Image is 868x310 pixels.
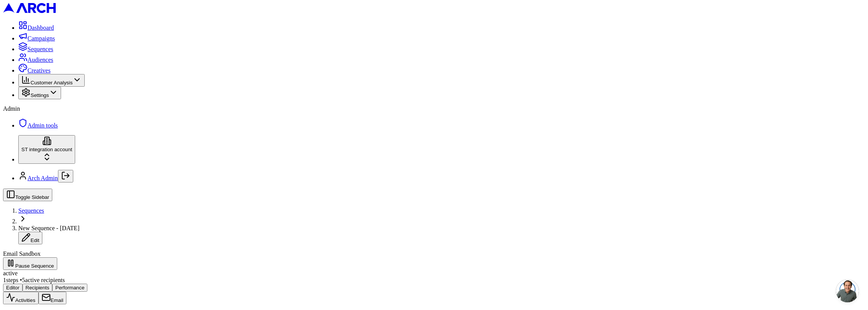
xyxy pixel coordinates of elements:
button: Settings [18,87,61,99]
button: Recipients [23,284,52,292]
span: Campaigns [27,35,55,42]
span: Dashboard [27,24,54,31]
a: Audiences [18,57,53,63]
button: ST integration account [18,135,75,164]
button: Toggle Sidebar [3,189,52,201]
a: Creatives [18,67,50,74]
span: Sequences [27,46,53,52]
div: Admin [3,105,865,112]
a: Open chat [836,279,859,302]
span: Creatives [27,67,50,74]
a: Arch Admin [27,175,58,181]
div: active [3,270,865,277]
a: Dashboard [18,24,54,31]
span: Customer Analysis [31,80,72,86]
button: Email [39,292,66,304]
a: Sequences [18,46,53,52]
span: Admin tools [27,122,58,129]
nav: breadcrumb [3,207,865,244]
button: Editor [3,284,23,292]
div: Email Sandbox [3,250,865,257]
a: Sequences [18,207,44,214]
button: Edit [18,232,42,244]
span: Toggle Sidebar [15,194,49,200]
span: ST integration account [21,147,72,152]
span: Audiences [27,57,53,63]
span: New Sequence - [DATE] [18,225,79,231]
button: Performance [52,284,87,292]
a: Campaigns [18,35,55,42]
button: Pause Sequence [3,257,57,270]
span: Settings [31,92,49,98]
span: Edit [31,237,39,243]
span: 1 steps • 5 active recipients [3,277,65,283]
a: Admin tools [18,122,58,129]
button: Activities [3,292,39,304]
button: Customer Analysis [18,74,85,87]
button: Log out [58,170,73,182]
